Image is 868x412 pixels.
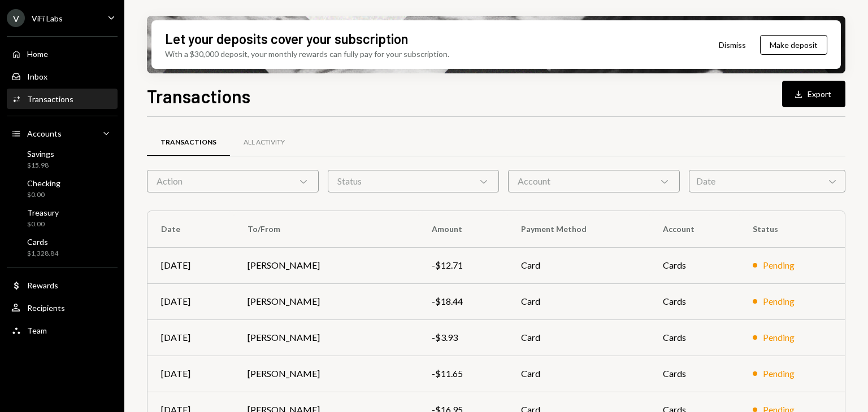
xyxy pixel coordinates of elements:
[234,356,418,392] td: [PERSON_NAME]
[432,367,494,380] div: -$11.65
[27,190,60,200] div: $0.00
[32,14,63,23] div: ViFi Labs
[7,204,118,231] a: Treasury$0.00
[649,356,739,392] td: Cards
[234,211,418,247] th: To/From
[27,237,58,247] div: Cards
[165,48,449,60] div: With a $30,000 deposit, your monthly rewards can fully pay for your subscription.
[161,258,220,272] div: [DATE]
[27,280,58,290] div: Rewards
[27,129,62,138] div: Accounts
[7,9,25,27] div: V
[27,249,58,258] div: $1,328.84
[7,320,118,340] a: Team
[7,297,118,318] a: Recipients
[161,295,220,308] div: [DATE]
[7,175,118,202] a: Checking$0.00
[7,123,118,143] a: Accounts
[27,49,48,59] div: Home
[161,367,220,380] div: [DATE]
[27,303,65,313] div: Recipients
[418,211,507,247] th: Amount
[649,319,739,356] td: Cards
[7,43,118,64] a: Home
[234,247,418,283] td: [PERSON_NAME]
[507,283,649,319] td: Card
[763,295,795,308] div: Pending
[649,247,739,283] td: Cards
[27,220,59,229] div: $0.00
[782,81,845,107] button: Export
[27,208,59,217] div: Treasury
[432,258,494,272] div: -$12.71
[763,258,795,272] div: Pending
[160,138,216,147] div: Transactions
[161,331,220,344] div: [DATE]
[147,128,230,157] a: Transactions
[763,367,795,380] div: Pending
[7,66,118,86] a: Inbox
[328,170,500,192] div: Status
[27,161,54,170] div: $15.98
[689,170,845,192] div: Date
[27,72,47,81] div: Inbox
[705,32,760,58] button: Dismiss
[760,35,827,55] button: Make deposit
[7,234,118,261] a: Cards$1,328.84
[27,149,54,159] div: Savings
[763,331,795,344] div: Pending
[507,356,649,392] td: Card
[507,247,649,283] td: Card
[507,319,649,356] td: Card
[147,85,250,107] h1: Transactions
[234,319,418,356] td: [PERSON_NAME]
[432,295,494,308] div: -$18.44
[649,211,739,247] th: Account
[147,211,234,247] th: Date
[508,170,680,192] div: Account
[27,94,73,104] div: Transactions
[230,128,298,157] a: All Activity
[234,283,418,319] td: [PERSON_NAME]
[7,275,118,295] a: Rewards
[739,211,845,247] th: Status
[649,283,739,319] td: Cards
[7,89,118,109] a: Transactions
[147,170,319,192] div: Action
[432,331,494,344] div: -$3.93
[7,146,118,173] a: Savings$15.98
[27,326,47,335] div: Team
[507,211,649,247] th: Payment Method
[244,138,285,147] div: All Activity
[165,29,408,48] div: Let your deposits cover your subscription
[27,178,60,188] div: Checking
